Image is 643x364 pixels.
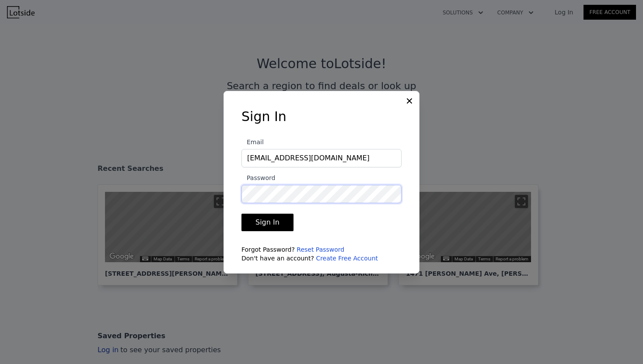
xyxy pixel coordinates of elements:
[241,149,402,167] input: Email
[241,245,402,263] div: Forgot Password? Don't have an account?
[241,174,275,181] span: Password
[241,109,402,125] h3: Sign In
[241,139,264,146] span: Email
[241,185,402,203] input: Password
[316,255,378,262] a: Create Free Account
[297,246,344,253] a: Reset Password
[241,214,294,231] button: Sign In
